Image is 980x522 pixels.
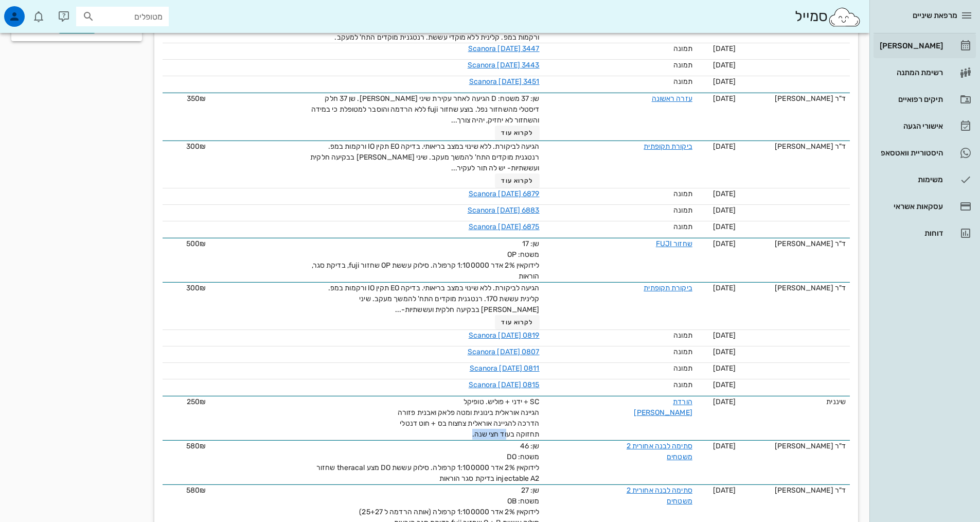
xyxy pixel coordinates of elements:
div: אישורי הגעה [878,122,943,130]
a: ביקורת תקופתית [644,284,692,292]
a: Scanora [DATE] 3451 [469,77,540,86]
button: לקרוא עוד [495,126,540,140]
span: 350₪ [187,94,206,103]
a: Scanora [DATE] 6879 [469,189,540,198]
span: הגיעה לביקורת. ללא שינוי במצב בריאותי. בדיקה EO תקין IO ורקמות במפ. קלינית עששת 17O. רנטגנית מוקד... [328,284,540,314]
a: Scanora [DATE] 6875 [469,222,540,231]
span: מרפאת שיניים [913,11,957,20]
span: [DATE] [713,486,736,495]
span: 580₪ [186,486,206,495]
span: תמונה [673,77,692,86]
div: תיקים רפואיים [878,95,943,103]
a: שחזור FUJI [656,239,692,248]
a: אישורי הגעה [874,114,976,138]
span: [DATE] [713,380,736,389]
div: ד"ר [PERSON_NAME] [744,238,846,249]
div: ד"ר [PERSON_NAME] [744,441,846,451]
a: תיקים רפואיים [874,87,976,112]
div: ד"ר [PERSON_NAME] [744,93,846,104]
a: Scanora [DATE] 3443 [468,61,540,69]
span: [DATE] [713,239,736,248]
span: תמונה [673,61,692,69]
a: עזרה ראשונה [652,94,692,103]
a: סתימה לבנה אחורית 2 משטחים [627,486,692,506]
span: [DATE] [713,94,736,103]
span: הגיעה לביקורת. ללא שינוי במצב בריאותי. בדיקה EO תקין IO ורקמות במפ. רנטגנית מוקדים התח' להמשך מעק... [310,142,539,172]
span: לקרוא עוד [501,177,533,184]
span: תמונה [673,206,692,215]
a: ביקורת תקופתית [644,142,692,151]
button: לקרוא עוד [495,173,540,188]
a: עסקאות אשראי [874,194,976,219]
span: [DATE] [713,347,736,356]
span: [DATE] [713,189,736,198]
div: ד"ר [PERSON_NAME] [744,283,846,293]
a: Scanora [DATE] 0807 [468,347,540,356]
a: משימות [874,167,976,192]
img: SmileCloud logo [828,7,861,27]
div: עסקאות אשראי [878,202,943,211]
span: [DATE] [713,364,736,373]
span: [DATE] [713,61,736,69]
span: לקרוא עוד [501,319,533,326]
span: [DATE] [713,206,736,215]
span: תמונה [673,347,692,356]
a: סתימה לבנה אחורית 2 משטחים [627,442,692,461]
div: סמייל [795,6,861,28]
span: [DATE] [713,77,736,86]
a: Scanora [DATE] 0811 [470,364,540,373]
button: לקרוא עוד [495,315,540,329]
div: דוחות [878,229,943,237]
span: SC + ידני + פוליש. טופיקל הגיינה אוראלית בינונית ומטה פלאק ואבנית פזורה הדרכה להגיינה אוראלית צחצ... [398,397,540,439]
div: היסטוריית וואטסאפ [878,149,943,157]
a: הורדת [PERSON_NAME] [634,397,692,417]
span: תמונה [673,380,692,389]
span: 250₪ [187,397,206,406]
span: הגיעה לביקורת. ללא תרופות ללא אלרגיות. הריון שבוע 17. בדיקה EO תקין IO ורקמות במפ. קלינית ללא מוק... [322,22,540,42]
div: שיננית [744,396,846,407]
span: [DATE] [713,397,736,406]
span: לקרוא עוד [501,129,533,136]
span: [DATE] [713,442,736,450]
span: [DATE] [713,142,736,151]
span: תמונה [673,364,692,373]
span: [DATE] [713,44,736,53]
a: Scanora [DATE] 3447 [468,44,540,53]
span: 300₪ [186,284,206,292]
span: [DATE] [713,331,736,340]
span: שן: 37 משטח: D הגיעה לאחר עקירת שיני [PERSON_NAME]. שן 37 חלק דיסטלי מהשחזור נפל. בוצע שחזור fuji... [311,94,540,125]
a: רשימת המתנה [874,60,976,85]
a: היסטוריית וואטסאפ [874,141,976,165]
div: [PERSON_NAME] [878,42,943,50]
span: 500₪ [186,239,206,248]
a: Scanora [DATE] 0815 [469,380,540,389]
span: תמונה [673,189,692,198]
span: 300₪ [186,142,206,151]
span: [DATE] [713,222,736,231]
a: Scanora [DATE] 6883 [468,206,540,215]
span: תג [30,8,37,14]
div: משימות [878,176,943,184]
div: רשימת המתנה [878,68,943,77]
div: ד"ר [PERSON_NAME] [744,485,846,496]
span: 580₪ [186,442,206,450]
div: ד"ר [PERSON_NAME] [744,141,846,152]
a: דוחות [874,221,976,246]
span: תמונה [673,331,692,340]
a: [PERSON_NAME] [874,33,976,58]
span: [DATE] [713,284,736,292]
span: תמונה [673,222,692,231]
a: Scanora [DATE] 0819 [469,331,540,340]
span: תמונה [673,44,692,53]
